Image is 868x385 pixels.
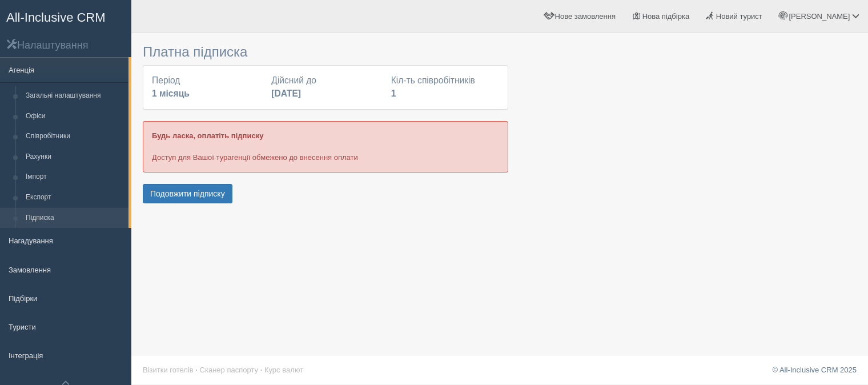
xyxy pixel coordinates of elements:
div: Доступ для Вашої турагенції обмежено до внесення оплати [143,121,508,172]
a: Підписка [21,208,128,228]
div: Кіл-ть співробітників [385,74,505,101]
span: [PERSON_NAME] [789,12,850,21]
h3: Платна підписка [143,45,508,59]
a: © All-Inclusive CRM 2025 [772,366,857,374]
span: Нова підбірка [642,12,690,21]
a: Співробітники [21,126,128,147]
b: 1 [391,89,396,98]
span: All-Inclusive CRM [6,10,106,25]
a: Офіси [21,106,128,127]
a: All-Inclusive CRM [1,1,131,32]
button: Подовжити підписку [143,184,232,203]
span: Нове замовлення [555,12,616,21]
span: Новий турист [716,12,762,21]
a: Сканер паспорту [200,366,258,374]
b: 1 місяць [152,89,190,98]
b: [DATE] [271,89,301,98]
a: Імпорт [21,167,128,187]
a: Експорт [21,187,128,208]
b: Будь ласка, оплатіть підписку [152,131,263,140]
div: Дійсний до [266,74,385,101]
a: Рахунки [21,147,128,167]
a: Візитки готелів [143,366,194,374]
div: Період [146,74,266,101]
a: Загальні налаштування [21,86,128,106]
span: · [195,366,198,374]
span: · [260,366,263,374]
a: Курс валют [264,366,303,374]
